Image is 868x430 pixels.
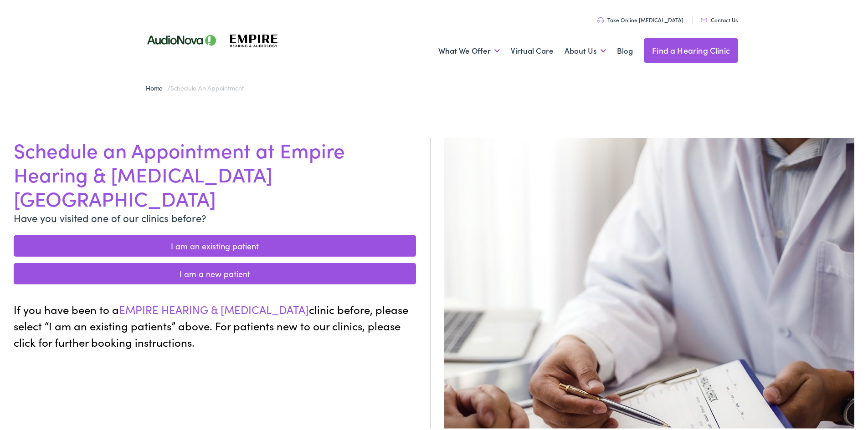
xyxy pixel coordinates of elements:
span: EMPIRE HEARING & [MEDICAL_DATA] [119,300,309,315]
a: What We Offer [438,32,500,66]
a: Take Online [MEDICAL_DATA] [597,14,683,22]
a: Contact Us [701,14,738,22]
span: Schedule an Appointment [170,81,244,91]
p: If you have been to a clinic before, please select “I am an existing patients” above. For patient... [14,299,416,349]
a: Blog [617,32,633,66]
a: I am a new patient [14,261,416,283]
a: Home [146,81,167,91]
img: utility icon [597,15,604,21]
h1: Schedule an Appointment at Empire Hearing & [MEDICAL_DATA] [GEOGRAPHIC_DATA] [14,136,416,208]
p: Have you visited one of our clinics before? [14,208,416,223]
a: Virtual Care [511,32,554,66]
a: I am an existing patient [14,233,416,255]
a: About Us [565,32,606,66]
a: Find a Hearing Clinic [644,36,738,61]
img: utility icon [701,16,707,20]
span: / [146,81,244,91]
